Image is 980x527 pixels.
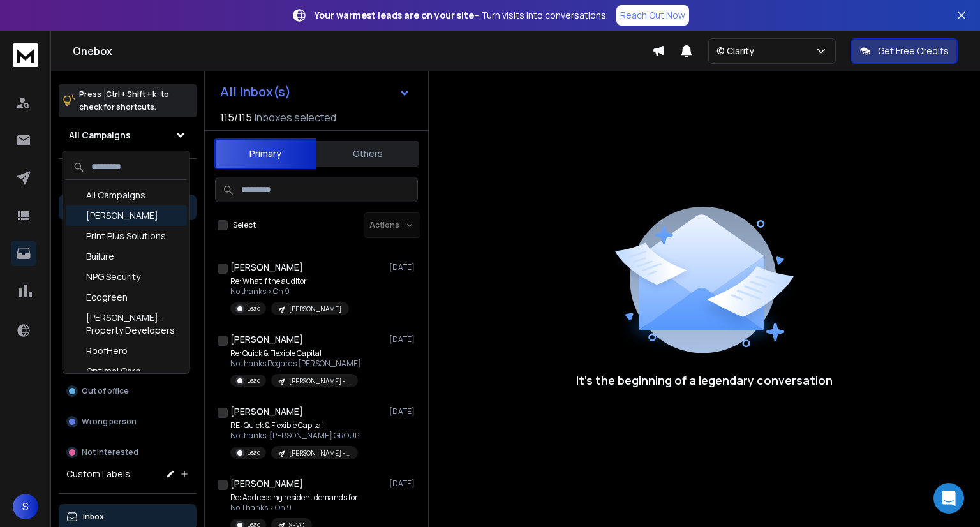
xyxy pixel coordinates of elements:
[247,304,261,313] p: Lead
[576,371,833,389] p: It’s the beginning of a legendary conversation
[73,43,652,59] h1: Onebox
[82,386,129,396] p: Out of office
[230,348,361,359] p: Re: Quick & Flexible Capital
[82,417,137,427] p: Wrong person
[104,87,158,101] span: Ctrl + Shift + k
[230,286,349,297] p: No thanks > On 9
[255,110,336,125] h3: Inboxes selected
[66,267,187,287] div: NPG Security
[83,512,104,522] p: Inbox
[933,483,964,514] div: Open Intercom Messenger
[316,140,419,168] button: Others
[315,9,474,21] strong: Your warmest leads are on your site
[59,169,197,187] h3: Filters
[389,479,418,489] p: [DATE]
[289,376,350,386] p: [PERSON_NAME] - Property Developers
[389,262,418,272] p: [DATE]
[66,226,187,246] div: Print Plus Solutions
[247,448,261,457] p: Lead
[230,333,303,346] h1: [PERSON_NAME]
[289,449,350,458] p: [PERSON_NAME] - Property Developers
[230,261,303,274] h1: [PERSON_NAME]
[315,9,606,22] p: – Turn visits into conversations
[247,376,261,385] p: Lead
[66,246,187,267] div: Builure
[620,9,685,22] p: Reach Out Now
[878,45,949,57] p: Get Free Credits
[230,431,359,441] p: No thanks. [PERSON_NAME] GROUP
[230,477,303,490] h1: [PERSON_NAME]
[230,420,359,431] p: RE: Quick & Flexible Capital
[230,493,358,503] p: Re: Addressing resident demands for
[230,359,361,369] p: No thanks Regards [PERSON_NAME]
[66,205,187,226] div: [PERSON_NAME]
[13,43,38,67] img: logo
[66,185,187,205] div: All Campaigns
[220,85,291,98] h1: All Inbox(s)
[82,447,138,457] p: Not Interested
[230,276,349,286] p: Re: What if the auditor
[66,287,187,308] div: Ecogreen
[230,405,303,418] h1: [PERSON_NAME]
[230,503,358,513] p: No Thanks > On 9
[66,341,187,361] div: RoofHero
[69,129,131,142] h1: All Campaigns
[220,110,252,125] span: 115 / 115
[214,138,316,169] button: Primary
[79,88,169,114] p: Press to check for shortcuts.
[289,304,341,314] p: [PERSON_NAME]
[233,220,256,230] label: Select
[716,45,759,57] p: © Clarity
[66,361,187,382] div: Optimal Care
[66,468,130,480] h3: Custom Labels
[389,406,418,417] p: [DATE]
[389,334,418,345] p: [DATE]
[13,494,38,519] span: S
[66,308,187,341] div: [PERSON_NAME] - Property Developers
